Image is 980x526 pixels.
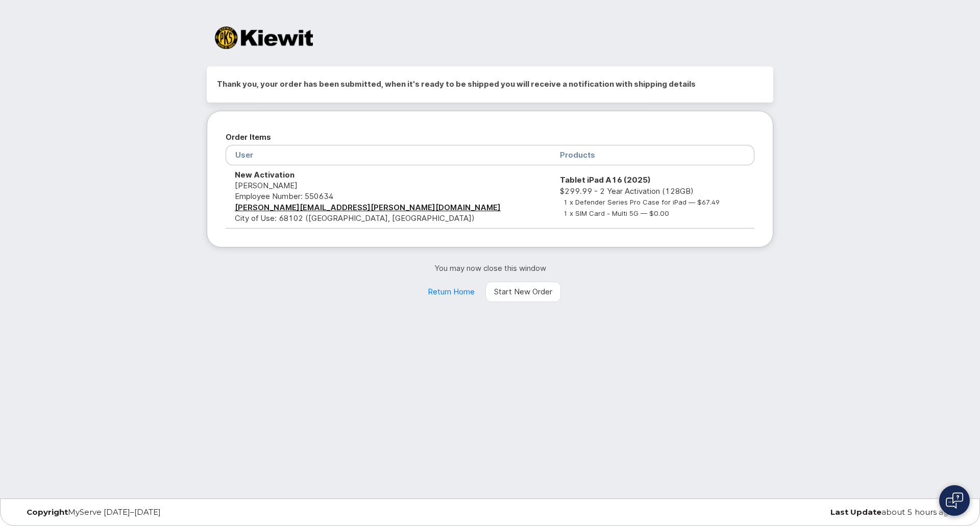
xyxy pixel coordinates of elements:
[215,27,313,49] img: Kiewit Corporation
[551,145,754,165] th: Products
[647,508,961,516] div: about 5 hours ago
[207,263,773,273] p: You may now close this window
[419,282,483,302] a: Return Home
[563,198,720,206] small: 1 x Defender Series Pro Case for iPad — $67.49
[19,508,333,516] div: MyServe [DATE]–[DATE]
[830,507,881,517] strong: Last Update
[235,170,295,180] strong: New Activation
[226,165,551,229] td: [PERSON_NAME] City of Use: 68102 ([GEOGRAPHIC_DATA], [GEOGRAPHIC_DATA])
[27,507,68,517] strong: Copyright
[946,492,963,509] img: Open chat
[560,175,651,185] strong: Tablet iPad A16 (2025)
[226,130,754,145] h2: Order Items
[563,209,669,217] small: 1 x SIM Card - Multi 5G — $0.00
[485,282,561,302] a: Start New Order
[551,165,754,229] td: $299.99 - 2 Year Activation (128GB)
[217,77,763,92] h2: Thank you, your order has been submitted, when it's ready to be shipped you will receive a notifi...
[235,203,501,212] a: [PERSON_NAME][EMAIL_ADDRESS][PERSON_NAME][DOMAIN_NAME]
[226,145,551,165] th: User
[235,191,333,201] span: Employee Number: 550634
